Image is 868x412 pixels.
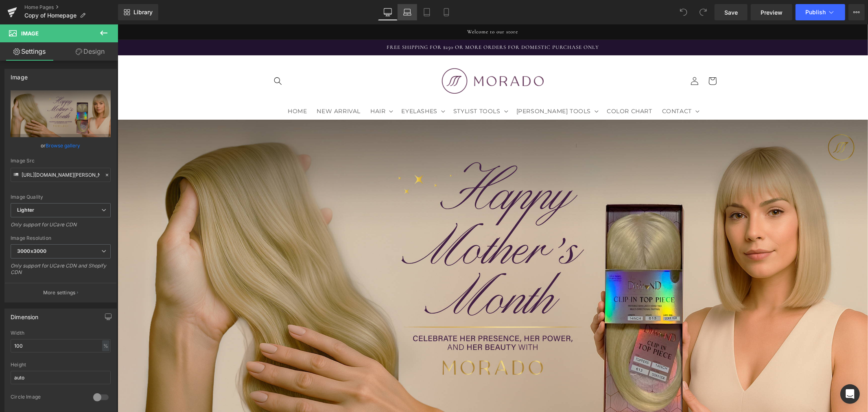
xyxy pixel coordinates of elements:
[331,78,394,95] summary: STYLIST TOOLS
[840,384,860,404] div: Open Intercom Messenger
[489,83,535,90] span: COLOR CHART
[761,8,783,17] span: Preview
[199,83,243,90] span: NEW ARRIVAL
[118,4,158,20] a: New Library
[11,371,111,384] input: auto
[11,158,111,164] div: Image Src
[336,83,383,90] span: STYLIST TOOLS
[724,8,738,17] span: Save
[540,78,585,95] summary: CONTACT
[253,83,268,90] span: HAIR
[417,4,437,20] a: Tablet
[279,78,330,95] summary: EYELASHES
[248,78,279,95] summary: HAIR
[398,4,417,20] a: Laptop
[194,78,248,95] a: NEW ARRIVAL
[21,30,39,37] span: Image
[324,42,426,71] img: Ejemplo barbertools Global Morado Inc.
[796,4,845,20] button: Publish
[11,394,85,402] div: Circle Image
[437,4,456,20] a: Mobile
[11,168,111,182] input: Link
[378,4,398,20] a: Desktop
[24,12,77,19] span: Copy of Homepage
[11,194,111,200] div: Image Quality
[133,9,153,16] span: Library
[544,83,574,90] span: CONTACT
[24,4,118,11] a: Home Pages
[11,362,111,368] div: Height
[11,263,111,281] div: Only support for UCare CDN and Shopify CDN
[399,83,473,90] span: [PERSON_NAME] TOOLS
[676,4,692,20] button: Undo
[17,248,46,254] b: 3000x3000
[848,4,865,20] button: More
[170,83,189,90] span: HOME
[46,138,81,153] a: Browse gallery
[751,4,792,20] a: Preview
[695,4,711,20] button: Redo
[805,9,826,15] span: Publish
[11,339,111,353] input: auto
[102,340,109,351] div: %
[11,235,111,241] div: Image Resolution
[11,309,39,320] div: Dimension
[484,78,540,95] a: COLOR CHART
[5,283,116,302] button: More settings
[43,289,76,296] p: More settings
[394,78,484,95] summary: [PERSON_NAME] TOOLS
[17,207,34,213] b: Lighter
[151,48,169,66] summary: Search
[11,221,111,233] div: Only support for UCare CDN
[61,42,120,61] a: Design
[284,83,319,90] span: EYELASHES
[11,330,111,336] div: Width
[165,78,194,95] a: HOME
[11,141,111,150] div: or
[11,69,28,81] div: Image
